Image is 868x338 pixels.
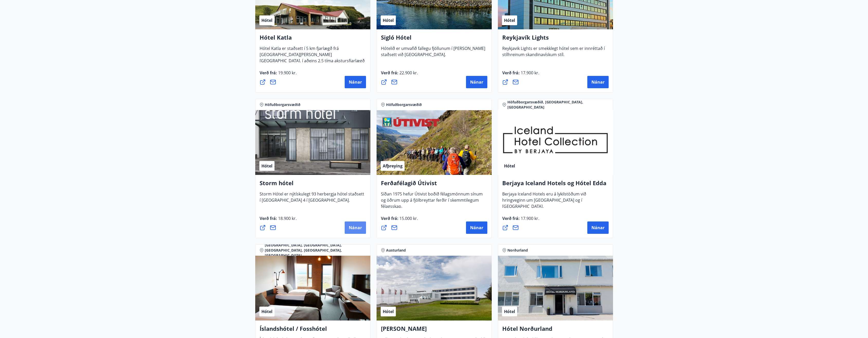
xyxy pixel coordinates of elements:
span: Nánar [349,225,362,230]
span: Hótelið er umvafið fallegu fjöllunum í [PERSON_NAME] staðsett við [GEOGRAPHIC_DATA]. [381,46,485,61]
button: Nánar [587,76,609,88]
span: Verð frá : [381,70,418,80]
span: 17.900 kr. [520,70,539,76]
h4: Hótel Norðurland [502,325,609,336]
span: Höfuðborgarsvæðið [265,102,300,107]
span: [GEOGRAPHIC_DATA], [GEOGRAPHIC_DATA], [GEOGRAPHIC_DATA], [GEOGRAPHIC_DATA], [GEOGRAPHIC_DATA] [265,243,366,258]
button: Nánar [345,221,366,234]
span: Verð frá : [502,216,539,225]
h4: [PERSON_NAME] [381,325,487,336]
span: Norðurland [507,248,528,253]
h4: Reykjavík Lights [502,33,609,45]
span: Berjaya Iceland Hotels eru á lykilstöðum við hringveginn um [GEOGRAPHIC_DATA] og í [GEOGRAPHIC_DA... [502,191,586,213]
button: Nánar [345,76,366,88]
span: 17.900 kr. [520,216,539,221]
span: Storm Hótel er nýtískulegt 93 herbergja hótel staðsett í [GEOGRAPHIC_DATA] 4 í [GEOGRAPHIC_DATA]. [260,191,364,207]
span: Nánar [591,79,605,85]
span: 18.900 kr. [277,216,297,221]
span: Hótel Katla er staðsett í 5 km fjarlægð frá [GEOGRAPHIC_DATA][PERSON_NAME][GEOGRAPHIC_DATA], í að... [260,46,365,74]
span: Verð frá : [381,216,418,225]
span: Hótel [504,309,515,314]
span: Verð frá : [502,70,539,80]
span: Nánar [591,225,605,230]
span: 22.900 kr. [398,70,418,76]
span: Hótel [383,309,394,314]
span: Höfuðborgarsvæðið, [GEOGRAPHIC_DATA], [GEOGRAPHIC_DATA] [507,100,609,110]
span: Austurland [386,248,406,253]
span: Hótel [261,163,272,169]
h4: Ferðafélagið Útivist [381,179,487,191]
span: Síðan 1975 hefur Útivist boðið félagsmönnum sínum og öðrum upp á fjölbreyttar ferðir í skemmtileg... [381,191,483,213]
span: Verð frá : [260,216,297,225]
span: 19.900 kr. [277,70,297,76]
span: Hótel [504,17,515,23]
button: Nánar [466,76,487,88]
span: Nánar [470,79,483,85]
button: Nánar [587,221,609,234]
span: Verð frá : [260,70,297,80]
span: Afþreying [383,163,403,169]
h4: Storm hótel [260,179,366,191]
h4: Sigló Hótel [381,33,487,45]
span: 15.000 kr. [398,216,418,221]
span: Nánar [470,225,483,230]
h4: Berjaya Iceland Hotels og Hótel Edda [502,179,609,191]
span: Hótel [504,163,515,169]
h4: Hótel Katla [260,33,366,45]
span: Hótel [261,17,272,23]
span: Hótel [261,309,272,314]
button: Nánar [466,221,487,234]
span: Nánar [349,79,362,85]
span: Hótel [383,17,394,23]
span: Reykjavik Lights er smekklegt hótel sem er innréttað í stílhreinum skandinavískum stíl. [502,46,605,61]
span: Höfuðborgarsvæðið [386,102,422,107]
h4: Íslandshótel / Fosshótel [260,325,366,336]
